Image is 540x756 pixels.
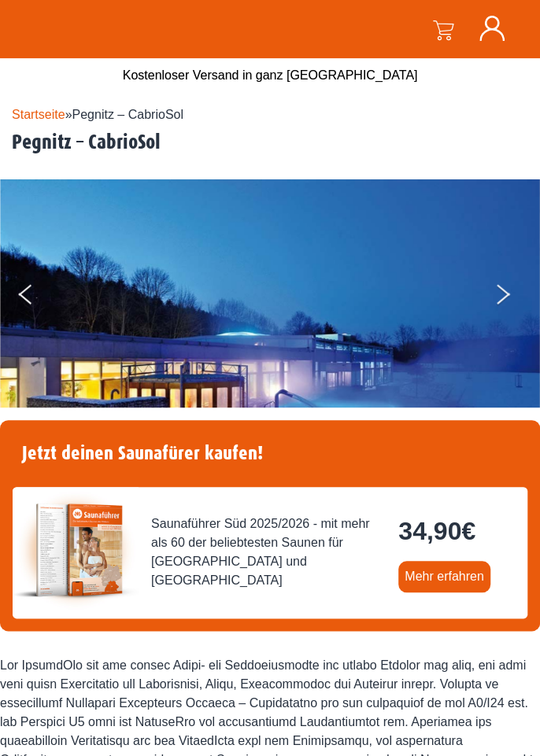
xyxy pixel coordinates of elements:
[19,278,58,317] button: Previous
[494,278,533,317] button: Next
[398,517,475,545] bdi: 34,90
[13,487,139,613] img: der-saunafuehrer-2025-sued.jpg
[123,68,418,82] span: Kostenloser Versand in ganz [GEOGRAPHIC_DATA]
[461,517,475,545] span: €
[12,108,65,121] a: Startseite
[151,514,386,590] span: Saunaführer Süd 2025/2026 - mit mehr als 60 der beliebtesten Saunen für [GEOGRAPHIC_DATA] und [GE...
[12,108,183,121] span: »
[12,131,540,155] h2: Pegnitz – CabrioSol
[72,108,183,121] span: Pegnitz – CabrioSol
[13,433,527,474] h4: Jetzt deinen Saunafürer kaufen!
[398,561,490,592] a: Mehr erfahren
